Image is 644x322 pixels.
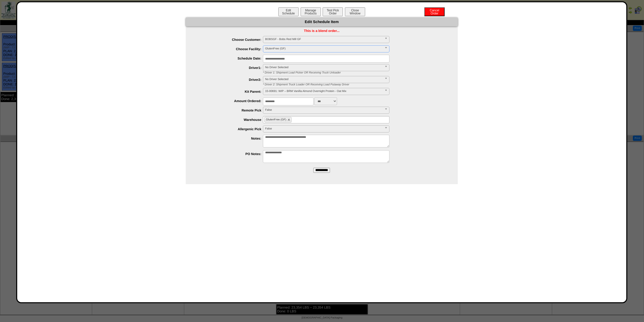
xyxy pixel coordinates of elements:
button: CancelOrder [424,7,445,16]
div: * Driver 2: Shipment Truck Loader OR Receiving Load Putaway Driver [259,83,458,86]
button: Test PickOrder [323,7,343,16]
button: ManageProducts [301,7,321,16]
label: Schedule Date: [196,56,263,60]
div: * Driver 1: Shipment Load Picker OR Receiving Truck Unloader [259,71,458,74]
label: Warehouse [196,118,263,122]
span: BOBSGF - Bobs Red Mill GF [265,36,383,42]
div: Edit Schedule Item [186,17,458,26]
label: Notes: [196,137,263,140]
span: No Driver Selected [265,76,383,82]
button: CloseWindow [345,7,365,16]
a: CloseWindow [344,11,366,15]
button: EditSchedule [278,7,299,16]
label: Remote Pick [196,108,263,112]
label: Allergenic Pick [196,127,263,131]
span: False [265,126,383,132]
label: PO Notes: [196,152,263,156]
span: No Driver Selected [265,64,383,70]
label: Driver2: [196,78,263,82]
label: Choose Facility: [196,47,263,51]
span: False [265,107,383,113]
span: GlutenFree (GF) [265,46,383,52]
label: Choose Customer: [196,38,263,42]
span: GlutenFree (GF) [266,118,286,121]
span: 15-00691: WIP – BRM Vanilla Almond Overnight Protein - Oat Mix [265,88,383,94]
div: This is a blend order... [186,29,458,33]
label: Kit Parent: [196,90,263,93]
label: Driver1: [196,66,263,70]
label: Amount Ordered: [196,99,263,103]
